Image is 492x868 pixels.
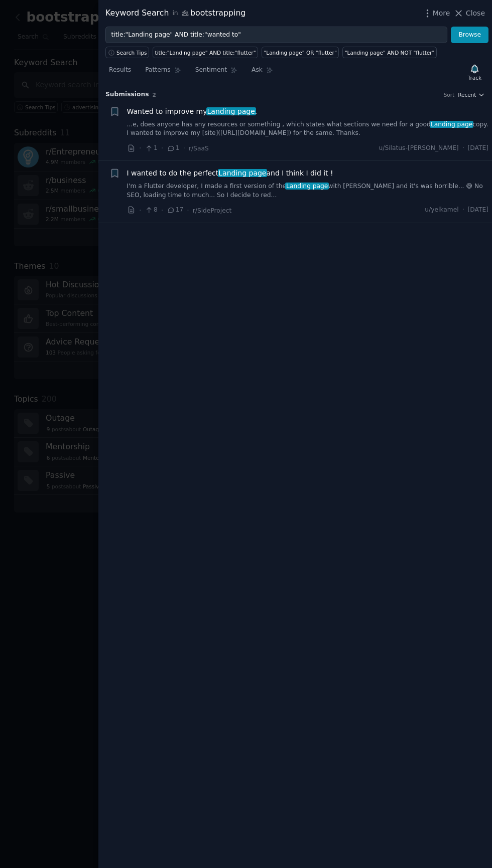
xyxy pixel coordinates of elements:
[422,8,450,19] button: More
[425,206,458,215] span: u/yelkamel
[466,8,485,19] span: Close
[105,62,135,83] a: Results
[468,206,488,215] span: [DATE]
[105,90,149,99] span: Submission s
[187,205,189,216] span: ·
[262,47,339,58] a: "Landing page" OR "flutter"
[218,169,268,177] span: Landing page
[193,207,232,214] span: r/SideProject
[264,49,337,56] div: "Landing page" OR "flutter"
[345,49,435,56] div: "Landing page" AND NOT "flutter"
[206,107,256,115] span: Landing page
[453,8,485,19] button: Close
[462,144,464,153] span: ·
[464,62,485,83] button: Track
[116,49,147,56] span: Search Tips
[127,106,258,117] span: Wanted to improve my .
[252,66,263,75] span: Ask
[462,206,464,215] span: ·
[183,143,185,153] span: ·
[139,205,141,216] span: ·
[145,206,157,215] span: 8
[192,62,241,83] a: Sentiment
[468,74,481,81] div: Track
[379,144,459,153] span: u/Silatus-[PERSON_NAME]
[155,49,256,56] div: title:"Landing page" AND title:"flutter"
[127,120,489,138] a: ...e, does anyone has any resources or something , which states what sections we need for a goodL...
[468,144,488,153] span: [DATE]
[105,7,245,20] div: Keyword Search bootstrapping
[145,66,170,75] span: Patterns
[172,9,178,18] span: in
[444,91,455,98] div: Sort
[248,62,277,83] a: Ask
[167,206,183,215] span: 17
[285,183,329,190] span: Landing page
[430,121,473,128] span: Landing page
[167,144,179,153] span: 1
[127,106,258,117] a: Wanted to improve myLanding page.
[189,145,209,152] span: r/SaaS
[127,168,333,179] a: I wanted to do the perfectLanding pageand I think I did it !
[451,27,488,44] button: Browse
[153,92,156,98] span: 2
[109,66,131,75] span: Results
[105,47,149,58] button: Search Tips
[153,47,258,58] a: title:"Landing page" AND title:"flutter"
[161,205,163,216] span: ·
[458,91,485,98] button: Recent
[161,143,163,153] span: ·
[145,144,157,153] span: 1
[105,27,447,44] input: Try a keyword related to your business
[139,143,141,153] span: ·
[127,182,489,200] a: I'm a Flutter developer, I made a first version of theLanding pagewith [PERSON_NAME] and it's was...
[195,66,227,75] span: Sentiment
[342,47,437,58] a: "Landing page" AND NOT "flutter"
[127,168,333,179] span: I wanted to do the perfect and I think I did it !
[433,8,450,19] span: More
[458,91,476,98] span: Recent
[142,62,184,83] a: Patterns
